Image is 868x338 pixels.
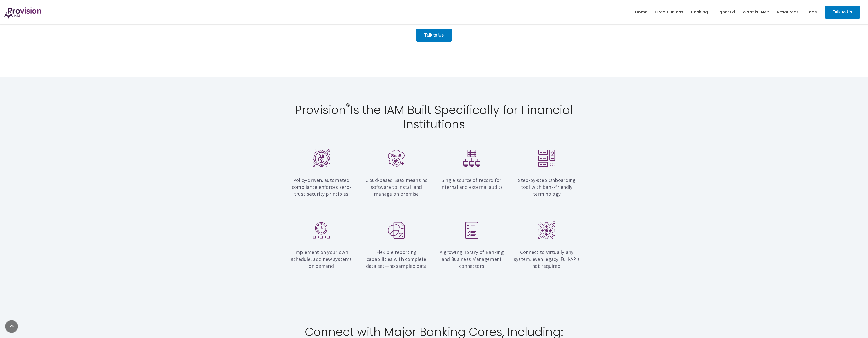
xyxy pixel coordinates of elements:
img: ProvisionIAM-Logo-Purple [4,7,42,19]
img: security [313,149,330,167]
a: Credit Unions [655,8,683,16]
img: Connectors [538,221,555,239]
strong: Talk to Us [833,10,852,14]
nav: menu [631,4,821,20]
span: Single source of record for internal and external audits [440,177,503,190]
img: Reporting_Capabilities [388,221,405,239]
h2: Provision Is the IAM Built Specifically for Financial Institutions [288,103,581,132]
span: Step-by-step Onboarding tool with bank-friendly terminology [518,177,575,197]
span: Connect to virtually any system, even legacy. Full-APIs not required! [514,249,580,269]
a: Resources [777,8,799,16]
a: What is IAM? [743,8,769,16]
span: Policy-driven, automated compliance enforces zero-trust security principles [292,177,351,197]
a: Banking [691,8,708,16]
strong: Talk to Us [424,33,444,37]
img: Report [463,221,480,239]
span: Implement on your own schedule, add new systems on demand [291,249,352,269]
img: Single_Source [463,149,480,167]
sup: ® [346,101,350,113]
a: Talk to Us [416,29,452,42]
a: Home [635,8,647,16]
span: Cloud-based SaaS means no software to install and manage on premise [365,177,428,197]
span: Flexible reporting capabilities with complete data set—no sampled data [366,249,427,269]
img: Onboarding_Dashboard [538,149,555,167]
a: Talk to Us [825,6,860,19]
img: Saas [388,149,405,167]
span: A growing library of Banking and Business Management connectors [440,249,504,269]
img: On_Demand [313,221,330,239]
a: Jobs [806,8,817,16]
a: Higher Ed [716,8,735,16]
